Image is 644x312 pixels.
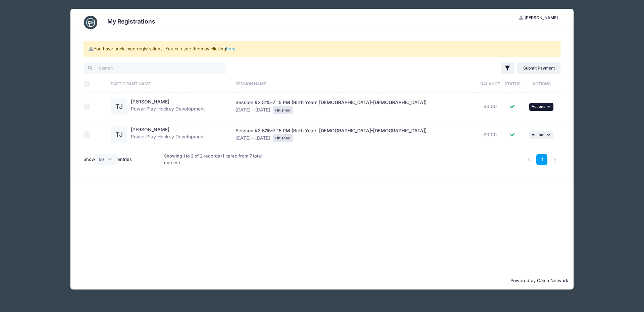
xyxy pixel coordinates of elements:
[84,154,132,165] label: Show entries
[502,75,523,93] th: Status: activate to sort column ascending
[529,103,553,111] button: Actions
[84,41,560,57] div: You have unclaimed registrations. You can see them by clicking .
[273,106,293,114] div: Finished
[131,127,169,132] a: [PERSON_NAME]
[522,75,560,93] th: Actions: activate to sort column ascending
[525,15,558,20] span: [PERSON_NAME]
[95,154,117,165] select: Showentries
[111,104,127,110] a: TJ
[111,126,127,143] div: TJ
[536,154,547,165] a: 1
[514,12,564,24] button: [PERSON_NAME]
[478,121,502,149] td: $0.00
[532,132,545,137] span: Actions
[235,128,427,133] span: Session #2 5:15-7:15 PM (Birth Years [DEMOGRAPHIC_DATA]-[DEMOGRAPHIC_DATA])
[517,62,560,74] a: Submit Payment
[235,99,474,114] div: [DATE] - [DATE]
[107,18,155,25] h3: My Registrations
[76,277,568,284] p: Powered by Camp Network
[478,75,502,93] th: Balance: activate to sort column ascending
[529,131,553,139] button: Actions
[111,98,127,115] div: TJ
[111,132,127,138] a: TJ
[226,46,236,51] a: here
[84,16,97,29] img: CampNetwork
[131,98,205,115] div: Power Play Hockey Development
[164,148,278,170] div: Showing 1 to 2 of 2 records (filtered from 7 total entries)
[478,93,502,121] td: $0.00
[131,99,169,104] a: [PERSON_NAME]
[273,134,293,142] div: Finished
[232,75,478,93] th: Session Name: activate to sort column ascending
[235,127,474,142] div: [DATE] - [DATE]
[84,62,226,74] input: Search
[235,99,427,105] span: Session #2 5:15-7:15 PM (Birth Years [DEMOGRAPHIC_DATA]-[DEMOGRAPHIC_DATA])
[131,126,205,143] div: Power Play Hockey Development
[107,75,232,93] th: Participant Name: activate to sort column ascending
[84,75,107,93] th: Select All
[532,104,545,109] span: Actions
